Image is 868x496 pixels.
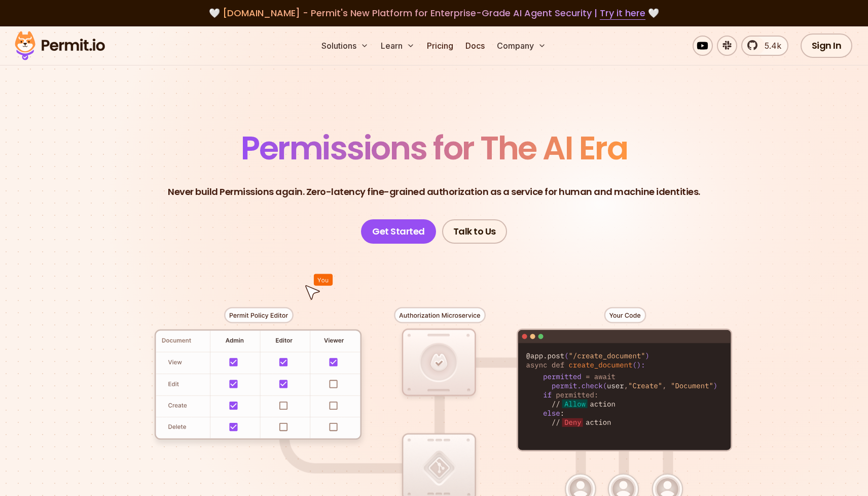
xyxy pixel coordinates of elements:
[10,28,110,63] img: Permit logo
[741,36,788,56] a: 5.4k
[223,7,645,19] span: [DOMAIN_NAME] - Permit's New Platform for Enterprise-Grade AI Agent Security |
[241,125,627,171] span: Permissions for The AI Era
[442,219,507,244] a: Talk to Us
[168,185,700,199] p: Never build Permissions again. Zero-latency fine-grained authorization as a service for human and...
[423,36,457,56] a: Pricing
[493,36,550,56] button: Company
[24,6,844,20] div: 🤍 🤍
[461,36,489,56] a: Docs
[317,36,373,56] button: Solutions
[377,36,419,56] button: Learn
[361,219,436,244] a: Get Started
[801,34,853,58] a: Sign In
[758,40,781,52] span: 5.4k
[600,7,645,20] a: Try it here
